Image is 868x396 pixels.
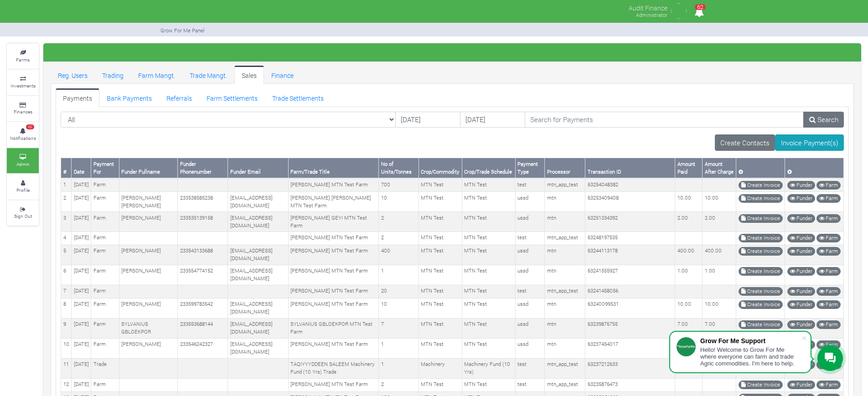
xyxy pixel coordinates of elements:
a: Farm [816,287,841,296]
td: MTN Test [462,192,515,212]
th: Funder Phonenumber [178,158,228,178]
td: 63254048382 [585,178,675,191]
td: 10 [61,338,72,358]
td: [PERSON_NAME] MTN Test Farm [288,298,379,318]
td: 10 [379,192,418,212]
a: Farm [816,214,841,223]
a: Create Invoice [739,234,783,242]
td: MTN Test [462,265,515,285]
small: Farms [16,57,30,63]
div: Hello! Welcome to Grow For Me where everyone can farm and trade Agric commodities. I'm here to help. [700,346,801,367]
td: [DATE] [72,298,91,318]
td: test [515,231,545,245]
a: Create Invoice [739,247,783,256]
td: ussd [515,245,545,265]
td: [PERSON_NAME] [119,265,177,285]
a: Create Contacts [715,134,775,151]
input: DD/MM/YYYY [460,112,525,128]
th: # [61,158,72,178]
a: Finance [264,66,301,84]
a: Farm [816,194,841,203]
td: [EMAIL_ADDRESS][DOMAIN_NAME] [228,265,289,285]
td: 700 [379,178,418,191]
td: 63244113178 [585,245,675,265]
td: 63241458056 [585,285,675,298]
a: Farm [816,267,841,276]
a: Funder [787,247,815,256]
th: Crop/Commodity [418,158,462,178]
img: growforme image [670,2,688,20]
a: Trade Mangt. [182,66,234,84]
a: Trade Settlements [265,88,331,107]
td: 233599783542 [178,298,228,318]
td: 63251334392 [585,212,675,232]
a: Funder [787,320,815,329]
a: Invoice Payment(s) [775,134,844,151]
th: Crop/Trade Schedule [462,158,515,178]
td: 10 [379,298,418,318]
a: Farm Mangt. [131,66,182,84]
td: mtn [545,338,585,358]
a: Create Invoice [739,320,783,329]
th: Processor [545,158,585,178]
td: [EMAIL_ADDRESS][DOMAIN_NAME] [228,212,289,232]
a: Funder [787,381,815,389]
td: MTN Test [462,318,515,338]
td: 10.00 [703,192,736,212]
td: [DATE] [72,338,91,358]
td: Farm [91,265,119,285]
td: MTN Test [462,212,515,232]
td: 63240099531 [585,298,675,318]
p: Audit Finance [629,2,667,13]
td: 10.00 [703,298,736,318]
td: 233535139158 [178,212,228,232]
td: [PERSON_NAME] MTN Test Farm [288,265,379,285]
td: 11 [61,358,72,378]
td: [EMAIL_ADDRESS][DOMAIN_NAME] [228,318,289,338]
a: Bank Payments [99,88,159,107]
a: Farm [816,247,841,256]
td: [DATE] [72,378,91,391]
td: mtn_app_test [545,378,585,391]
th: Transaction ID [585,158,675,178]
td: mtn [545,192,585,212]
td: mtn_app_test [545,231,585,245]
small: Sign Out [14,213,32,219]
a: Search [803,112,844,128]
td: mtn [545,265,585,285]
a: Farm [816,340,841,349]
td: mtn [545,318,585,338]
td: 400.00 [703,245,736,265]
td: mtn_app_test [545,285,585,298]
span: 62 [695,4,706,10]
a: Create Invoice [739,194,783,203]
td: ussd [515,298,545,318]
th: Amount After Charge [703,158,736,178]
td: 2.00 [675,212,703,232]
td: 20 [379,285,418,298]
td: mtn [545,212,585,232]
th: Payment For [91,158,119,178]
a: 62 Notifications [7,122,39,147]
td: mtn_app_test [545,358,585,378]
small: Finances [14,108,32,115]
td: MTN Test [418,245,462,265]
td: 233546242327 [178,338,228,358]
td: [PERSON_NAME] [119,338,177,358]
td: mtn_app_test [545,178,585,191]
td: 10.00 [675,298,703,318]
td: 63248197535 [585,231,675,245]
td: MTN Test [418,298,462,318]
td: Farm [91,298,119,318]
a: Farm [816,234,841,242]
td: Farm [91,245,119,265]
td: [EMAIL_ADDRESS][DOMAIN_NAME] [228,192,289,212]
span: 62 [26,124,34,130]
td: MTN Test [462,338,515,358]
th: Funder Fullname [119,158,177,178]
td: [PERSON_NAME] MTN Test Farm [288,245,379,265]
td: Farm [91,231,119,245]
td: 63237212633 [585,358,675,378]
td: 63253409408 [585,192,675,212]
td: Farm [91,338,119,358]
